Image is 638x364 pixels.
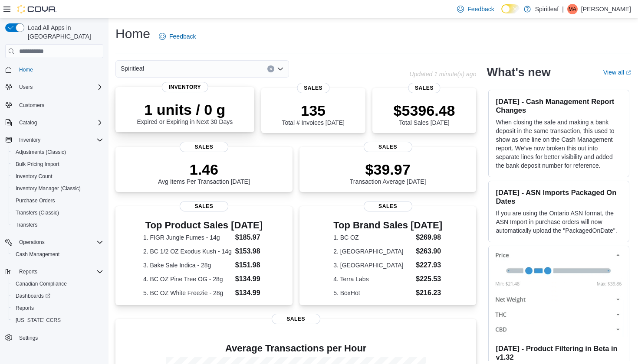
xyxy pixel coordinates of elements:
[535,4,559,14] p: Spiritleaf
[169,32,196,41] span: Feedback
[162,82,208,92] span: Inventory
[16,161,59,168] span: Bulk Pricing Import
[19,136,40,143] span: Inventory
[16,117,103,128] span: Catalog
[12,291,54,301] a: Dashboards
[12,147,69,157] a: Adjustments (Classic)
[2,63,107,76] button: Home
[12,291,103,301] span: Dashboards
[12,159,63,169] a: Bulk Pricing Import
[16,185,81,192] span: Inventory Manager (Classic)
[496,209,622,235] p: If you are using the Ontario ASN format, the ASN Import in purchase orders will now automatically...
[2,98,107,111] button: Customers
[2,266,107,278] button: Reports
[9,182,107,195] button: Inventory Manager (Classic)
[143,261,232,270] dt: 3. Bake Sale Indica - 28g
[567,4,578,14] div: Michael A
[9,314,107,326] button: [US_STATE] CCRS
[9,278,107,290] button: Canadian Compliance
[12,279,70,289] a: Canadian Compliance
[333,247,412,256] dt: 2. [GEOGRAPHIC_DATA]
[12,303,37,313] a: Reports
[487,65,550,79] h2: What's new
[416,246,442,257] dd: $263.90
[16,266,103,277] span: Reports
[12,195,103,206] span: Purchase Orders
[12,183,103,194] span: Inventory Manager (Classic)
[333,289,412,297] dt: 5. BoxHot
[408,83,441,93] span: Sales
[350,161,426,185] div: Transaction Average [DATE]
[603,69,631,76] a: View allExternal link
[9,219,107,231] button: Transfers
[364,201,412,211] span: Sales
[9,207,107,219] button: Transfers (Classic)
[16,280,67,287] span: Canadian Compliance
[333,261,412,270] dt: 3. [GEOGRAPHIC_DATA]
[16,237,103,247] span: Operations
[235,288,265,298] dd: $134.99
[416,288,442,298] dd: $216.23
[350,161,426,178] p: $39.97
[158,161,250,185] div: Avg Items Per Transaction [DATE]
[143,233,232,242] dt: 1. FIGR Jungle Fumes - 14g
[235,232,265,243] dd: $185.97
[333,233,412,242] dt: 1. BC OZ
[16,209,59,216] span: Transfers (Classic)
[562,4,564,14] p: |
[16,82,103,92] span: Users
[9,146,107,158] button: Adjustments (Classic)
[626,70,631,75] svg: External link
[501,13,502,14] span: Dark Mode
[143,275,232,283] dt: 4. BC OZ Pine Tree OG - 28g
[19,239,45,246] span: Operations
[282,102,344,126] div: Total # Invoices [DATE]
[158,161,250,178] p: 1.46
[19,268,37,275] span: Reports
[394,102,455,126] div: Total Sales [DATE]
[333,220,442,231] h3: Top Brand Sales [DATE]
[454,0,497,18] a: Feedback
[416,274,442,284] dd: $225.53
[16,117,40,128] button: Catalog
[9,195,107,207] button: Purchase Orders
[9,170,107,182] button: Inventory Count
[12,315,64,325] a: [US_STATE] CCRS
[277,65,284,72] button: Open list of options
[16,292,50,299] span: Dashboards
[12,315,103,325] span: Washington CCRS
[416,232,442,243] dd: $269.98
[467,5,494,13] span: Feedback
[16,135,103,145] span: Inventory
[272,314,320,324] span: Sales
[16,100,48,110] a: Customers
[16,99,103,110] span: Customers
[16,173,53,180] span: Inventory Count
[581,4,631,14] p: [PERSON_NAME]
[394,102,455,119] p: $5396.48
[19,119,37,126] span: Catalog
[143,247,232,256] dt: 2. BC 1/2 OZ Exodus Kush - 14g
[496,344,622,361] h3: [DATE] - Product Filtering in Beta in v1.32
[12,171,56,182] a: Inventory Count
[121,63,144,74] span: Spiritleaf
[235,246,265,257] dd: $153.98
[16,64,103,75] span: Home
[12,171,103,182] span: Inventory Count
[122,343,469,354] h4: Average Transactions per Hour
[2,81,107,93] button: Users
[12,195,59,206] a: Purchase Orders
[9,248,107,260] button: Cash Management
[16,332,103,343] span: Settings
[16,197,55,204] span: Purchase Orders
[12,208,103,218] span: Transfers (Classic)
[16,251,59,258] span: Cash Management
[416,260,442,270] dd: $227.93
[16,135,44,145] button: Inventory
[12,147,103,157] span: Adjustments (Classic)
[24,23,103,41] span: Load All Apps in [GEOGRAPHIC_DATA]
[496,188,622,205] h3: [DATE] - ASN Imports Packaged On Dates
[267,65,274,72] button: Clear input
[2,331,107,344] button: Settings
[297,83,329,93] span: Sales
